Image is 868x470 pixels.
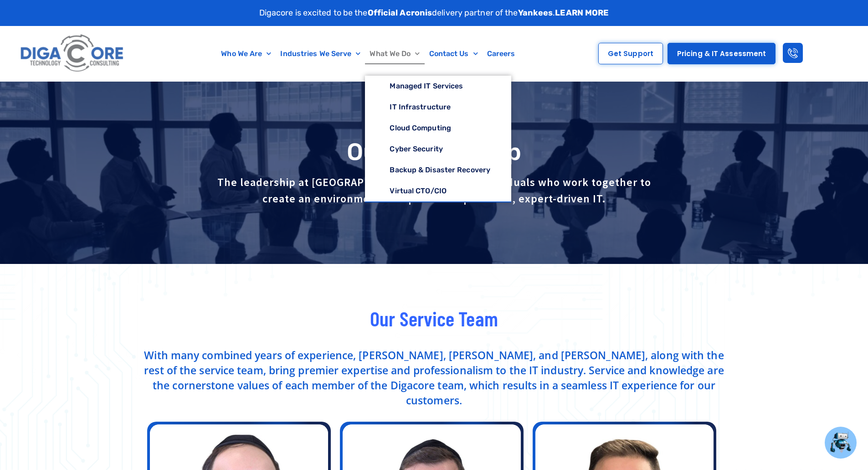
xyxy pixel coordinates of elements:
[365,181,511,201] a: Virtual CTO/CIO
[18,31,127,77] img: Digacore logo 1
[608,50,653,57] span: Get Support
[365,97,511,118] a: IT Infrastructure
[598,43,663,64] a: Get Support
[483,43,520,64] a: Careers
[365,139,511,160] a: Cyber Security
[143,139,726,165] h1: Our Leadership
[276,43,365,64] a: Industries We Serve
[677,50,766,57] span: Pricing & IT Assessment
[425,43,483,64] a: Contact Us
[365,76,511,97] a: Managed IT Services
[365,43,424,64] a: What We Do
[365,118,511,139] a: Cloud Computing
[518,8,553,18] strong: Yankees
[365,160,511,181] a: Backup & Disaster Recovery
[216,174,653,207] p: The leadership at [GEOGRAPHIC_DATA] consists of individuals who work together to create an enviro...
[365,76,511,202] ul: What We Do
[259,7,609,19] p: Digacore is excited to be the delivery partner of the .
[555,8,609,18] a: LEARN MORE
[216,43,276,64] a: Who We Are
[171,43,566,64] nav: Menu
[370,306,498,331] span: Our Service Team
[143,348,726,408] p: With many combined years of experience, [PERSON_NAME], [PERSON_NAME], and [PERSON_NAME], along wi...
[368,8,432,18] strong: Official Acronis
[668,43,776,64] a: Pricing & IT Assessment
